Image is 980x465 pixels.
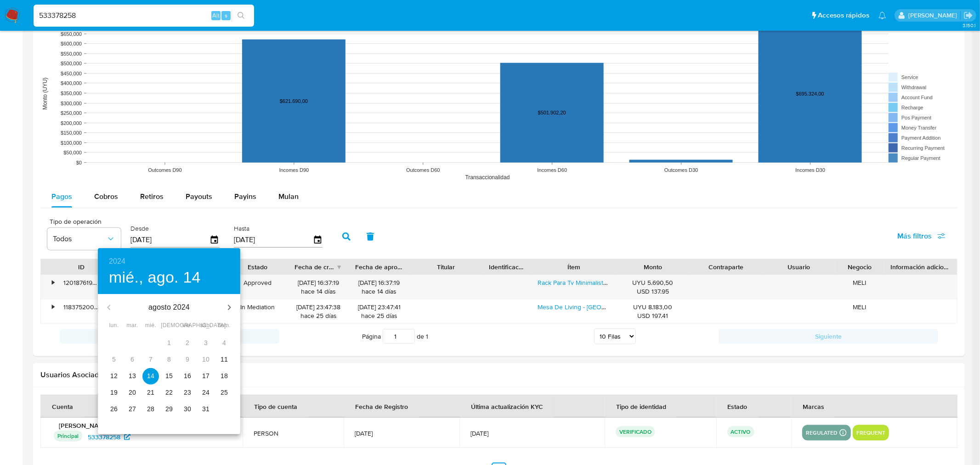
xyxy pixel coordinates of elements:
p: 27 [129,404,136,414]
button: 30 [179,401,196,418]
button: 23 [179,385,196,401]
p: 25 [221,388,228,397]
button: 15 [161,368,177,385]
button: 29 [161,401,177,418]
p: 11 [221,355,228,364]
button: 21 [142,385,159,401]
p: 18 [221,371,228,380]
button: 25 [216,385,232,401]
button: 18 [216,368,232,385]
p: 26 [110,404,118,414]
button: 22 [161,385,177,401]
p: 20 [129,388,136,397]
p: 24 [202,388,210,397]
button: 28 [142,401,159,418]
p: 31 [202,404,210,414]
button: 27 [124,401,141,418]
p: 30 [184,404,191,414]
span: lun. [106,321,122,330]
button: 11 [216,352,232,368]
button: 16 [179,368,196,385]
button: 24 [198,385,214,401]
button: 12 [106,368,122,385]
p: 13 [129,371,136,380]
button: 31 [198,401,214,418]
p: 28 [147,404,154,414]
span: mar. [124,321,141,330]
p: 19 [110,388,118,397]
button: 13 [124,368,141,385]
p: 17 [202,371,210,380]
p: 29 [165,404,173,414]
button: 17 [198,368,214,385]
p: 22 [165,388,173,397]
button: 14 [142,368,159,385]
button: 20 [124,385,141,401]
button: 2024 [109,255,125,268]
span: vie. [179,321,196,330]
p: 21 [147,388,154,397]
span: dom. [216,321,232,330]
p: 23 [184,388,191,397]
button: mié., ago. 14 [109,268,201,287]
button: 19 [106,385,122,401]
p: 14 [147,371,154,380]
button: 26 [106,401,122,418]
span: sáb. [198,321,214,330]
span: [DEMOGRAPHIC_DATA]. [161,321,177,330]
p: 16 [184,371,191,380]
p: 12 [110,371,118,380]
p: 15 [165,371,173,380]
span: mié. [142,321,159,330]
p: agosto 2024 [120,302,218,313]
